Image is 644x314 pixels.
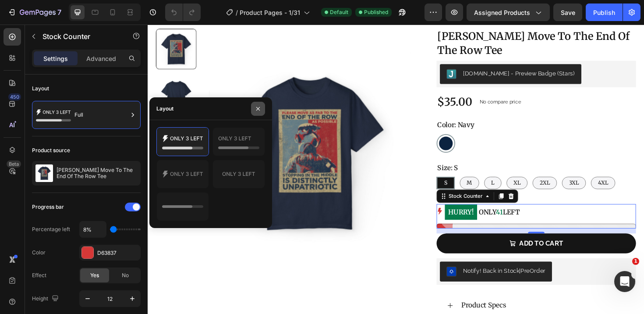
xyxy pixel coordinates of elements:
[315,190,349,207] mark: HURRY!
[32,146,70,154] div: Product source
[334,256,421,265] div: Notify! Back in Stock|PreOrder
[4,4,65,21] button: 7
[97,249,138,257] div: D63837
[306,73,344,90] div: $35.00
[369,194,376,203] span: 41
[90,271,99,279] span: Yes
[148,25,644,314] iframe: Design area
[35,164,53,182] img: product feature img
[74,105,128,125] div: Full
[614,271,635,292] iframe: Intercom live chat
[57,7,61,18] p: 7
[306,4,517,35] h1: [PERSON_NAME] Move To The End Of The Row Tee
[32,271,46,279] div: Effect
[316,256,327,267] img: Notify_Me_Logo.png
[122,271,129,279] span: No
[32,203,64,211] div: Progress bar
[446,164,456,171] span: 3XL
[156,105,173,113] div: Layout
[32,85,49,93] div: Layout
[43,54,68,63] p: Settings
[351,79,395,84] p: No compare price
[314,164,317,171] span: S
[309,251,428,272] button: Notify! Back in Stock|PreOrder
[317,178,356,186] div: Stock Counter
[315,190,394,207] p: ONLY LEFT
[553,4,582,21] button: Save
[387,164,395,171] span: XL
[306,146,329,157] legend: Size: S
[364,164,367,171] span: L
[306,100,347,111] legend: Color: Navy
[477,164,488,171] span: 4XL
[42,31,117,42] p: Stock Counter
[632,258,639,265] span: 1
[80,221,106,237] input: Auto
[236,8,238,17] span: /
[338,164,343,171] span: M
[586,4,623,21] button: Publish
[32,293,60,305] div: Height
[467,4,550,21] button: Assigned Products
[8,93,21,100] div: 450
[561,9,575,16] span: Save
[32,225,70,233] div: Percentage left
[332,291,379,303] p: Product Specs
[334,47,452,56] div: [DOMAIN_NAME] - Preview Badge (Stars)
[330,8,348,16] span: Default
[7,161,21,168] div: Beta
[86,54,116,63] p: Advanced
[316,47,327,57] img: Judgeme.png
[364,8,388,16] span: Published
[393,227,440,236] div: ADD TO CART
[415,164,426,171] span: 2XL
[593,8,615,17] div: Publish
[474,8,530,17] span: Assigned Products
[306,221,517,242] button: ADD TO CART
[165,4,201,21] div: Undo/Redo
[32,249,46,257] div: Color
[240,8,300,17] span: Product Pages - 1/31
[309,42,459,63] button: Judge.me - Preview Badge (Stars)
[57,167,137,179] p: [PERSON_NAME] Move To The End Of The Row Tee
